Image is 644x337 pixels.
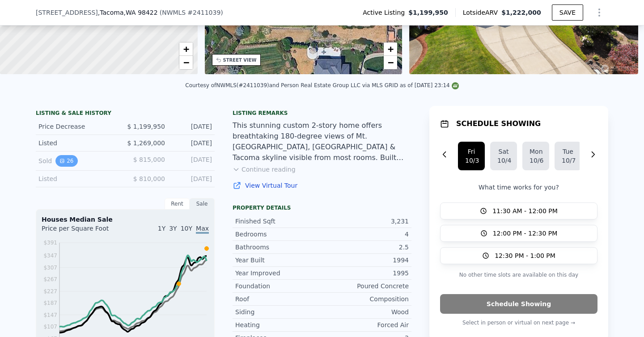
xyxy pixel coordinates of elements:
[322,230,409,239] div: 4
[555,142,581,170] button: Tue10/7
[38,174,118,183] div: Listed
[165,198,190,210] div: Rent
[465,156,478,165] div: 10/3
[235,282,322,291] div: Foundation
[492,206,558,215] span: 11:30 AM - 12:00 PM
[452,82,459,89] img: NWMLS Logo
[223,57,257,63] div: STREET VIEW
[233,165,296,174] button: Continue reading
[322,269,409,278] div: 1995
[233,181,411,190] a: View Virtual Tour
[322,282,409,291] div: Poured Concrete
[501,9,541,16] span: $1,222,000
[235,230,322,239] div: Bedrooms
[463,8,501,17] span: Lotside ARV
[42,224,125,238] div: Price per Square Foot
[322,217,409,226] div: 3,231
[38,139,118,147] div: Listed
[98,8,158,17] span: , Tacoma
[127,139,165,147] span: $ 1,269,000
[235,256,322,265] div: Year Built
[38,155,118,167] div: Sold
[522,142,549,170] button: Mon10/6
[440,270,597,280] p: No other time slots are available on this day
[160,8,223,17] div: ( )
[127,123,165,130] span: $ 1,199,950
[322,243,409,252] div: 2.5
[183,43,189,55] span: +
[43,288,57,295] tspan: $227
[43,240,57,246] tspan: $391
[322,320,409,329] div: Forced Air
[233,120,411,163] div: This stunning custom 2-story home offers breathtaking 180-degree views of Mt. [GEOGRAPHIC_DATA], ...
[43,253,57,259] tspan: $347
[158,225,165,232] span: 1Y
[497,147,510,156] div: Sat
[590,4,608,21] button: Show Options
[388,43,394,55] span: +
[43,324,57,330] tspan: $107
[495,251,555,260] span: 12:30 PM - 1:00 PM
[440,225,597,242] button: 12:00 PM - 12:30 PM
[38,122,118,131] div: Price Decrease
[124,9,158,16] span: , WA 98422
[408,8,448,17] span: $1,199,950
[185,82,458,88] div: Courtesy of NWMLS (#2411039) and Person Real Estate Group LLC via MLS GRID as of [DATE] 23:14
[458,142,485,170] button: Fri10/3
[43,300,57,306] tspan: $187
[440,317,597,328] p: Select in person or virtual on next page →
[465,147,478,156] div: Fri
[233,204,411,211] div: Property details
[562,147,574,156] div: Tue
[235,217,322,226] div: Finished Sqft
[322,308,409,316] div: Wood
[384,42,397,56] a: Zoom in
[133,156,165,163] span: $ 815,000
[36,8,98,17] span: [STREET_ADDRESS]
[552,4,583,21] button: SAVE
[172,122,212,131] div: [DATE]
[43,276,57,282] tspan: $267
[43,265,57,271] tspan: $307
[322,295,409,303] div: Composition
[322,256,409,265] div: 1994
[42,215,209,224] div: Houses Median Sale
[388,57,394,68] span: −
[456,118,541,129] h1: SCHEDULE SHOWING
[384,56,397,69] a: Zoom out
[196,225,209,234] span: Max
[440,247,597,264] button: 12:30 PM - 1:00 PM
[235,269,322,278] div: Year Improved
[133,175,165,182] span: $ 810,000
[440,183,597,192] p: What time works for you?
[235,320,322,329] div: Heating
[493,229,558,238] span: 12:00 PM - 12:30 PM
[183,57,189,68] span: −
[179,42,193,56] a: Zoom in
[55,155,77,167] button: View historical data
[363,8,408,17] span: Active Listing
[235,295,322,303] div: Roof
[172,139,212,147] div: [DATE]
[530,156,542,165] div: 10/6
[233,110,411,117] div: Listing remarks
[179,56,193,69] a: Zoom out
[440,294,597,314] button: Schedule Showing
[490,142,517,170] button: Sat10/4
[562,156,574,165] div: 10/7
[530,147,542,156] div: Mon
[235,243,322,252] div: Bathrooms
[172,174,212,183] div: [DATE]
[440,202,597,219] button: 11:30 AM - 12:00 PM
[43,312,57,318] tspan: $147
[181,225,192,232] span: 10Y
[169,225,177,232] span: 3Y
[497,156,510,165] div: 10/4
[172,155,212,167] div: [DATE]
[36,110,215,118] div: LISTING & SALE HISTORY
[187,9,220,16] span: # 2411039
[162,9,186,16] span: NWMLS
[190,198,215,210] div: Sale
[235,308,322,316] div: Siding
